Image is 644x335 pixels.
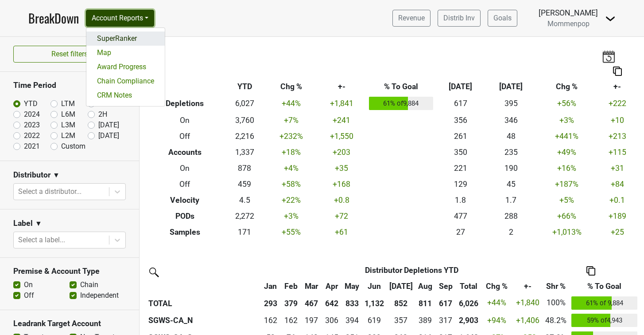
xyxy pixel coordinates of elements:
[266,192,316,208] td: +22 %
[536,160,597,176] td: +16 %
[53,170,60,181] span: ▼
[13,81,126,90] h3: Time Period
[387,278,415,294] th: Jul: activate to sort column ascending
[13,46,126,63] button: Reset filters
[61,141,85,152] label: Custom
[86,10,154,27] button: Account Reports
[223,176,266,192] td: 459
[223,160,266,176] td: 878
[342,278,362,294] th: May: activate to sort column ascending
[486,144,536,160] td: 235
[260,311,281,329] td: 162.203
[597,160,637,176] td: +31
[223,192,266,208] td: 4.5
[569,278,640,294] th: % To Goal: activate to sort column ascending
[146,278,260,294] th: &nbsp;: activate to sort column ascending
[80,290,119,301] label: Independent
[415,311,435,329] td: 388.676
[536,176,597,192] td: +187 %
[486,176,536,192] td: 45
[435,192,485,208] td: 1.8
[435,95,485,113] td: 617
[146,208,223,224] th: PODs
[456,311,481,329] th: 2903.338
[322,294,342,312] th: 642
[316,160,367,176] td: +35
[364,315,384,326] div: 619
[146,294,260,312] th: TOTAL
[283,315,299,326] div: 162
[417,315,433,326] div: 389
[266,176,316,192] td: +58 %
[260,278,281,294] th: Jan: activate to sort column ascending
[13,267,126,276] h3: Premise & Account Type
[86,88,165,102] a: CRM Notes
[536,144,597,160] td: +49 %
[316,112,367,128] td: +241
[260,294,281,312] th: 293
[597,144,637,160] td: +115
[543,294,569,312] td: 100%
[223,144,266,160] td: 1,337
[487,298,506,307] span: +44%
[316,144,367,160] td: +203
[316,208,367,224] td: +72
[362,311,387,329] td: 619.255
[438,10,481,27] a: Distrib Inv
[86,28,165,106] div: Account Reports
[367,79,435,95] th: % To Goal
[387,294,415,312] th: 852
[281,294,301,312] th: 379
[281,278,301,294] th: Feb: activate to sort column ascending
[536,79,597,95] th: Chg %
[86,74,165,88] a: Chain Compliance
[435,224,485,240] td: 27
[415,294,435,312] th: 811
[486,128,536,144] td: 48
[435,79,485,95] th: [DATE]
[86,46,165,60] a: Map
[146,264,160,279] img: filter
[316,128,367,144] td: +1,550
[61,120,75,130] label: L3M
[86,32,165,46] a: SuperRanker
[266,79,316,95] th: Chg %
[597,176,637,192] td: +84
[146,311,260,329] th: SGWS-CA_N
[98,130,119,141] label: [DATE]
[597,224,637,240] td: +25
[342,311,362,329] td: 393.524
[602,50,615,63] img: last_updated_date
[547,20,590,28] span: Mommenpop
[80,280,98,290] label: Chain
[24,99,38,109] label: YTD
[435,294,456,312] th: 617
[605,13,616,24] img: Dropdown Menu
[486,79,536,95] th: [DATE]
[24,141,40,152] label: 2021
[266,224,316,240] td: +55 %
[362,294,387,312] th: 1,132
[435,176,485,192] td: 129
[513,278,543,294] th: +-: activate to sort column ascending
[597,112,637,128] td: +10
[266,128,316,144] td: +232 %
[486,95,536,113] td: 395
[435,160,485,176] td: 221
[597,128,637,144] td: +213
[263,315,279,326] div: 162
[13,170,50,180] h3: Distributor
[435,144,485,160] td: 350
[344,315,360,326] div: 394
[266,112,316,128] td: +7 %
[146,128,223,144] th: Off
[223,208,266,224] td: 2,272
[481,311,512,329] td: +94 %
[536,112,597,128] td: +3 %
[613,67,622,76] img: Copy to clipboard
[35,218,42,229] span: ▼
[146,224,223,240] th: Samples
[415,278,435,294] th: Aug: activate to sort column ascending
[28,9,79,28] a: BreakDown
[543,278,569,294] th: Shr %: activate to sort column ascending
